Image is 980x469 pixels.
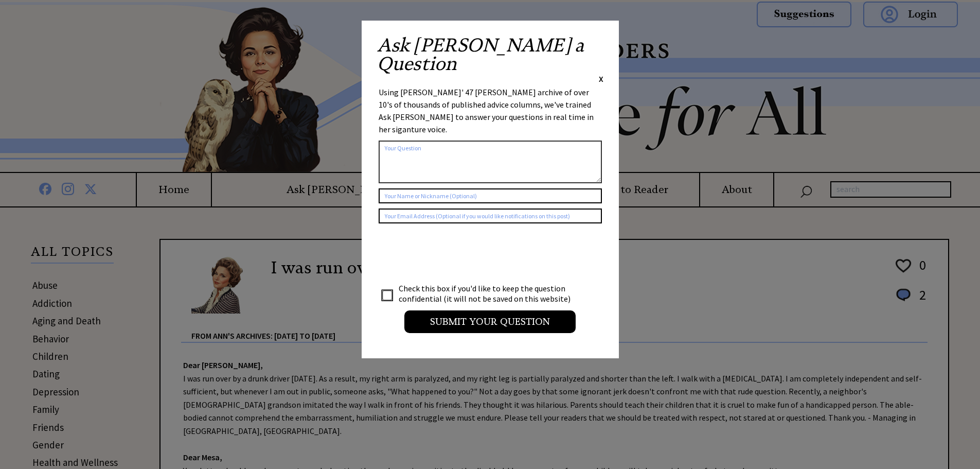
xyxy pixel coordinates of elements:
[404,310,576,333] input: Submit your Question
[377,36,603,73] h2: Ask [PERSON_NAME] a Question
[379,86,602,135] div: Using [PERSON_NAME]' 47 [PERSON_NAME] archive of over 10's of thousands of published advice colum...
[398,283,580,304] td: Check this box if you'd like to keep the question confidential (it will not be saved on this webs...
[599,74,603,84] span: X
[379,209,602,223] input: Your Email Address (Optional if you would like notifications on this post)
[379,234,535,274] iframe: reCAPTCHA
[379,188,602,203] input: Your Name or Nickname (Optional)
